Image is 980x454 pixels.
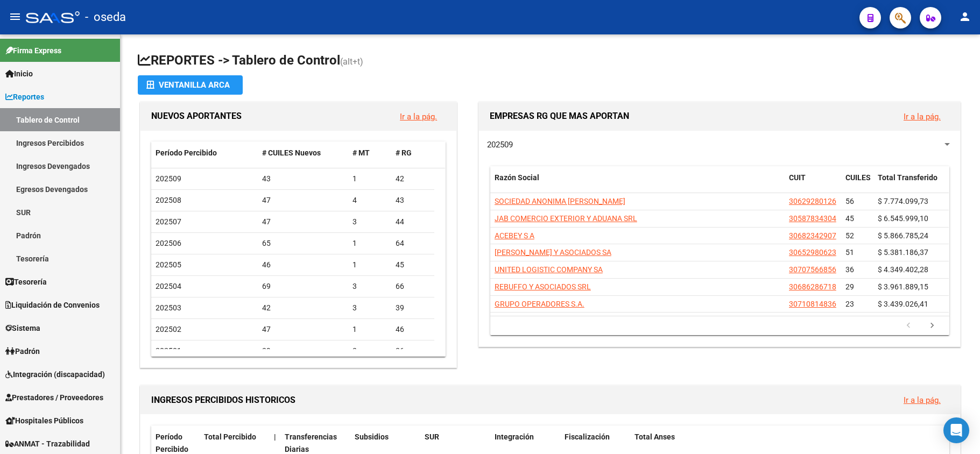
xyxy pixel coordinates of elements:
[138,52,963,70] h1: REPORTES -> Tablero de Control
[396,302,430,314] div: 39
[340,56,363,67] span: (alt+t)
[262,280,344,293] div: 69
[262,216,344,228] div: 47
[878,282,928,291] span: $ 3.961.889,15
[789,214,836,223] span: 30587834304
[146,75,234,95] div: Ventanilla ARCA
[495,265,603,274] span: UNITED LOGISTIC COMPANY SA
[5,415,83,427] span: Hospitales Públicos
[262,302,344,314] div: 42
[151,111,242,121] span: NUEVOS APORTANTES
[400,112,437,122] a: Ir a la pág.
[138,75,243,95] button: Ventanilla ARCA
[352,194,387,207] div: 4
[274,432,276,441] span: |
[5,368,105,380] span: Integración (discapacidad)
[5,276,47,288] span: Tesorería
[156,260,181,269] span: 202505
[634,432,675,441] span: Total Anses
[495,248,611,257] span: [PERSON_NAME] Y ASOCIADOS SA
[878,231,928,240] span: $ 5.866.785,24
[845,282,854,291] span: 29
[789,231,836,240] span: 30682342907
[5,438,90,450] span: ANMAT - Trazabilidad
[922,320,942,332] a: go to next page
[156,239,181,247] span: 202506
[789,282,836,291] span: 30686286718
[789,248,836,257] span: 30652980623
[396,173,430,185] div: 42
[5,345,40,357] span: Padrón
[845,214,854,223] span: 45
[495,432,534,441] span: Integración
[396,323,430,336] div: 46
[396,194,430,207] div: 43
[5,392,103,403] span: Prestadores / Proveedores
[262,237,344,250] div: 65
[878,265,928,274] span: $ 4.349.402,28
[5,299,100,311] span: Liquidación de Convenios
[845,300,854,308] span: 23
[156,282,181,290] span: 202504
[352,259,387,271] div: 1
[396,259,430,271] div: 45
[85,5,126,29] span: - oseda
[262,259,344,271] div: 46
[285,432,337,453] span: Transferencias Diarias
[789,300,836,308] span: 30710814836
[156,217,181,226] span: 202507
[156,325,181,334] span: 202502
[204,432,256,441] span: Total Percibido
[487,140,513,150] span: 202509
[262,323,344,336] div: 47
[895,107,949,126] button: Ir a la pág.
[5,322,40,334] span: Sistema
[352,237,387,250] div: 1
[565,432,610,441] span: Fiscalización
[878,300,928,308] span: $ 3.439.026,41
[352,173,387,185] div: 1
[495,173,539,182] span: Razón Social
[495,300,584,308] span: GRUPO OPERADORES S.A.
[789,173,806,182] span: CUIT
[845,197,854,205] span: 56
[845,248,854,257] span: 51
[396,237,430,250] div: 64
[156,346,181,355] span: 202501
[789,265,836,274] span: 30707566856
[352,148,370,157] span: # MT
[262,148,321,157] span: # CUILES Nuevos
[943,417,969,443] div: Open Intercom Messenger
[958,10,971,23] mat-icon: person
[151,141,258,165] datatable-header-cell: Período Percibido
[878,248,928,257] span: $ 5.381.186,37
[5,91,44,103] span: Reportes
[262,173,344,185] div: 43
[878,214,928,223] span: $ 6.545.999,10
[352,323,387,336] div: 1
[156,174,181,183] span: 202509
[348,141,391,165] datatable-header-cell: # MT
[396,280,430,293] div: 66
[396,148,412,157] span: # RG
[391,141,434,165] datatable-header-cell: # RG
[5,68,33,80] span: Inicio
[878,173,937,182] span: Total Transferido
[845,265,854,274] span: 36
[352,302,387,314] div: 3
[396,345,430,357] div: 36
[391,107,446,126] button: Ir a la pág.
[490,111,629,121] span: EMPRESAS RG QUE MAS APORTAN
[495,197,625,205] span: SOCIEDAD ANONIMA [PERSON_NAME]
[845,173,871,182] span: CUILES
[904,395,941,405] a: Ir a la pág.
[352,280,387,293] div: 3
[151,395,295,405] span: INGRESOS PERCIBIDOS HISTORICOS
[898,320,919,332] a: go to previous page
[845,231,854,240] span: 52
[355,432,389,441] span: Subsidios
[156,432,188,453] span: Período Percibido
[495,214,637,223] span: JAB COMERCIO EXTERIOR Y ADUANA SRL
[352,345,387,357] div: 3
[262,194,344,207] div: 47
